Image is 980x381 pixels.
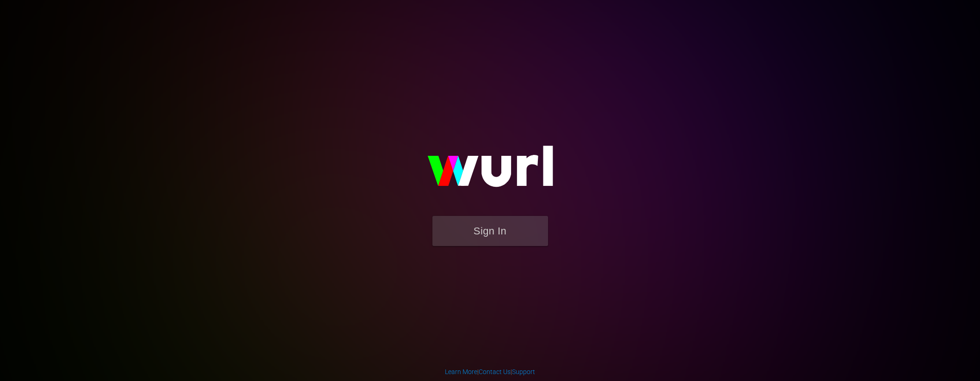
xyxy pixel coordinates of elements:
div: | | [445,367,535,376]
img: wurl-logo-on-black-223613ac3d8ba8fe6dc639794a292ebdb59501304c7dfd60c99c58986ef67473.svg [398,126,583,215]
a: Support [512,368,535,375]
a: Contact Us [479,368,511,375]
a: Learn More [445,368,477,375]
button: Sign In [432,216,548,246]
